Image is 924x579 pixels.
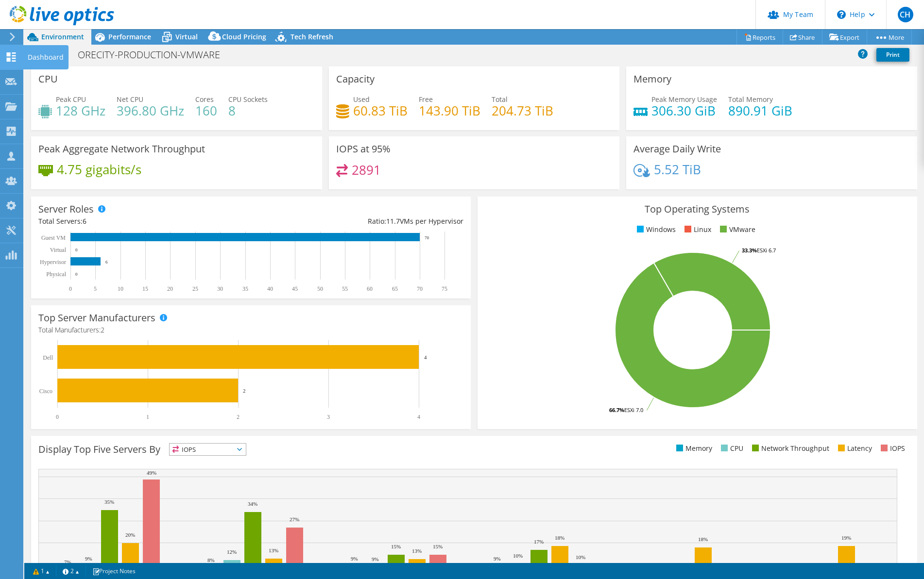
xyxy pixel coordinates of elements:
tspan: ESXi 6.7 [757,247,776,254]
a: Share [783,30,822,45]
li: Network Throughput [750,443,829,454]
span: Performance [108,32,151,41]
li: Memory [674,443,712,454]
span: Cloud Pricing [222,32,266,41]
text: Virtual [50,247,67,253]
a: Export [822,30,867,45]
span: CH [898,7,913,22]
li: IOPS [878,443,905,454]
text: 70 [425,235,429,240]
text: Dell [43,354,53,361]
text: 20 [167,285,173,292]
a: Project Notes [86,565,142,577]
text: 0 [75,272,78,277]
text: 13% [269,547,278,553]
text: Guest VM [41,234,66,241]
text: 15% [433,544,443,549]
text: 17% [534,539,544,545]
h4: 306.30 GiB [651,105,717,116]
text: 15 [142,285,148,292]
text: 9% [351,556,358,562]
text: 45 [292,285,298,292]
span: Net CPU [117,95,143,104]
text: 75 [442,285,447,292]
div: Ratio: VMs per Hypervisor [251,216,463,227]
h3: IOPS at 95% [336,144,391,154]
text: 5 [94,285,97,292]
span: 11.7 [386,216,400,226]
text: 27% [290,516,299,522]
span: Peak Memory Usage [651,95,717,104]
span: Total Memory [728,95,773,104]
text: 25 [192,285,198,292]
text: 2 [243,388,246,394]
h4: 60.83 TiB [353,105,408,116]
span: Virtual [175,32,198,41]
div: Dashboard [23,45,68,69]
text: Hypervisor [40,259,66,265]
text: 70 [417,285,423,292]
h4: 2891 [352,165,381,175]
text: 34% [248,501,257,507]
text: 50 [317,285,323,292]
a: Print [876,48,909,62]
text: 9% [85,556,92,562]
span: CPU Sockets [228,95,268,104]
text: 9% [494,556,501,562]
h3: Top Operating Systems [485,204,910,215]
h4: 143.90 TiB [419,105,480,116]
text: 8% [207,557,215,563]
h3: Peak Aggregate Network Throughput [38,144,205,154]
span: Free [419,95,433,104]
text: 0 [69,285,72,292]
a: 1 [26,565,56,577]
text: 20% [125,532,135,538]
text: 6 [105,260,108,265]
h3: Capacity [336,74,375,84]
span: Cores [195,95,214,104]
text: 13% [412,548,422,554]
text: 0 [75,248,78,252]
h3: Average Daily Write [633,144,721,154]
text: 4 [417,414,420,420]
li: Latency [836,443,872,454]
h4: 5.52 TiB [654,164,701,175]
span: IOPS [170,444,246,455]
text: 35% [104,499,114,505]
text: 4 [424,354,427,360]
text: 18% [555,535,565,541]
span: Used [353,95,370,104]
div: Total Servers: [38,216,251,227]
a: More [867,30,912,45]
li: CPU [719,443,743,454]
span: 2 [101,325,104,334]
h4: Total Manufacturers: [38,325,463,335]
text: Cisco [39,388,52,395]
li: Windows [634,224,676,235]
text: Physical [46,271,66,278]
text: 49% [147,470,156,476]
a: 2 [56,565,86,577]
text: 15% [391,544,401,549]
a: Reports [736,30,783,45]
h4: 128 GHz [56,105,105,116]
h3: Top Server Manufacturers [38,313,155,323]
text: 9% [372,556,379,562]
h4: 204.73 TiB [492,105,553,116]
h4: 8 [228,105,268,116]
text: 19% [841,535,851,541]
text: 10 [118,285,123,292]
text: 2 [237,414,240,420]
tspan: ESXi 7.0 [624,406,643,414]
h4: 396.80 GHz [117,105,184,116]
text: 10% [576,554,585,560]
span: Environment [41,32,84,41]
text: 10% [513,553,523,559]
tspan: 33.3% [742,247,757,254]
text: 65 [392,285,398,292]
h3: Server Roles [38,204,94,215]
text: 7% [64,559,71,565]
h4: 160 [195,105,217,116]
h4: 4.75 gigabits/s [57,164,141,175]
span: Peak CPU [56,95,86,104]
